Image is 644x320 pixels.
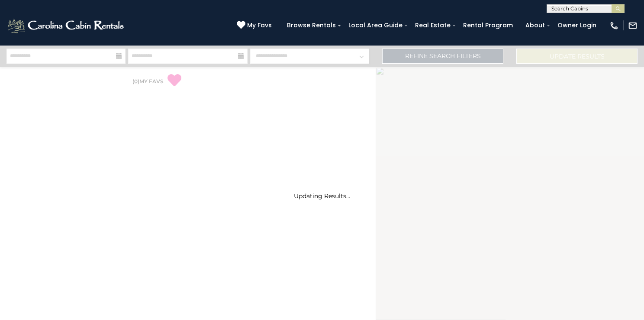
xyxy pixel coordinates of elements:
[459,19,517,32] a: Rental Program
[283,19,340,32] a: Browse Rentals
[609,21,619,30] img: phone-regular-white.png
[628,21,638,30] img: mail-regular-white.png
[6,17,126,34] img: White-1-2.png
[411,19,455,32] a: Real Estate
[237,21,274,30] a: My Favs
[247,21,272,30] span: My Favs
[521,19,549,32] a: About
[344,19,407,32] a: Local Area Guide
[553,19,601,32] a: Owner Login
